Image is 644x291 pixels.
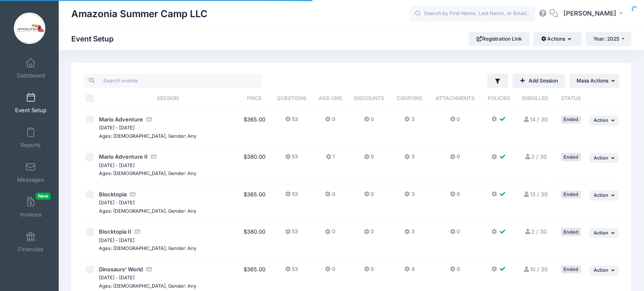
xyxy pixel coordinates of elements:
[589,191,619,201] button: Action
[99,162,135,168] small: [DATE] - [DATE]
[561,228,581,236] div: Ended
[589,265,619,276] button: Action
[325,116,335,128] button: 0
[99,200,135,206] small: [DATE] - [DATE]
[512,74,565,88] a: Add Session
[270,88,313,109] th: Questions
[524,153,546,160] a: 2 / 30
[325,191,335,203] button: 0
[134,229,140,234] i: Accepting Credit Card Payments
[21,142,41,149] span: Reports
[594,117,608,123] span: Action
[561,191,581,198] div: Ended
[594,155,608,161] span: Action
[11,227,51,257] a: Financials
[523,266,548,273] a: 10 / 30
[285,153,298,165] button: 53
[533,32,582,46] button: Actions
[11,123,51,152] a: Reports
[71,34,121,43] h1: Event Setup
[569,74,619,88] button: Mass Actions
[319,95,342,101] span: Add Ons
[99,125,135,131] small: [DATE] - [DATE]
[354,95,384,101] span: Discounts
[15,107,47,114] span: Event Setup
[404,191,414,203] button: 3
[450,228,460,240] button: 0
[404,228,414,240] button: 3
[11,158,51,187] a: Messages
[313,88,347,109] th: Add Ons
[99,275,135,281] small: [DATE] - [DATE]
[277,95,306,101] span: Questions
[523,116,548,123] a: 14 / 30
[325,265,335,278] button: 0
[20,211,42,218] span: Invoices
[129,192,136,197] i: Accepting Credit Card Payments
[563,9,616,18] span: [PERSON_NAME]
[99,191,127,198] span: Blocktopia
[404,265,414,278] button: 4
[17,72,45,79] span: Dashboard
[482,88,516,109] th: Policies
[11,193,51,222] a: InvoicesNew
[99,245,196,251] small: Ages: [DEMOGRAPHIC_DATA], Gender: Any
[145,267,152,272] i: Accepting Credit Card Payments
[450,265,460,278] button: 0
[450,116,460,128] button: 0
[391,88,428,109] th: Coupons
[348,88,391,109] th: Discounts
[285,265,298,278] button: 53
[14,13,45,44] img: Amazonia Summer Camp LLC
[239,221,270,259] td: $380.00
[364,265,374,278] button: 0
[524,228,546,235] a: 2 / 30
[364,116,374,128] button: 0
[364,228,374,240] button: 0
[83,74,262,88] input: Search events
[326,153,335,165] button: 1
[71,4,208,23] h1: Amazonia Summer Camp LLC
[594,267,608,273] span: Action
[285,191,298,203] button: 53
[558,4,631,23] button: [PERSON_NAME]
[593,36,619,42] span: Year: 2025
[99,228,131,235] span: Blocktopia II
[97,88,239,109] th: Session
[239,184,270,222] td: $365.00
[239,109,270,147] td: $365.00
[364,153,374,165] button: 0
[523,191,548,198] a: 13 / 30
[397,95,422,101] span: Coupons
[516,88,555,109] th: Enrolled
[239,147,270,184] td: $380.00
[150,154,157,160] i: Accepting Credit Card Payments
[594,192,608,198] span: Action
[285,116,298,128] button: 53
[450,153,460,165] button: 0
[469,32,530,46] a: Registration Link
[145,117,152,122] i: Accepting Credit Card Payments
[488,95,510,101] span: Policies
[325,228,335,240] button: 0
[576,77,608,84] span: Mass Actions
[428,88,482,109] th: Attachments
[450,191,460,203] button: 0
[18,246,44,253] span: Financials
[586,32,631,46] button: Year: 2025
[436,95,475,101] span: Attachments
[285,228,298,240] button: 53
[99,283,196,289] small: Ages: [DEMOGRAPHIC_DATA], Gender: Any
[239,88,270,109] th: Price
[561,265,581,273] div: Ended
[99,116,143,123] span: Mario Adventure
[589,153,619,163] button: Action
[11,88,51,118] a: Event Setup
[11,54,51,83] a: Dashboard
[99,237,135,243] small: [DATE] - [DATE]
[99,208,196,214] small: Ages: [DEMOGRAPHIC_DATA], Gender: Any
[561,116,581,124] div: Ended
[594,230,608,236] span: Action
[17,176,44,183] span: Messages
[589,228,619,238] button: Action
